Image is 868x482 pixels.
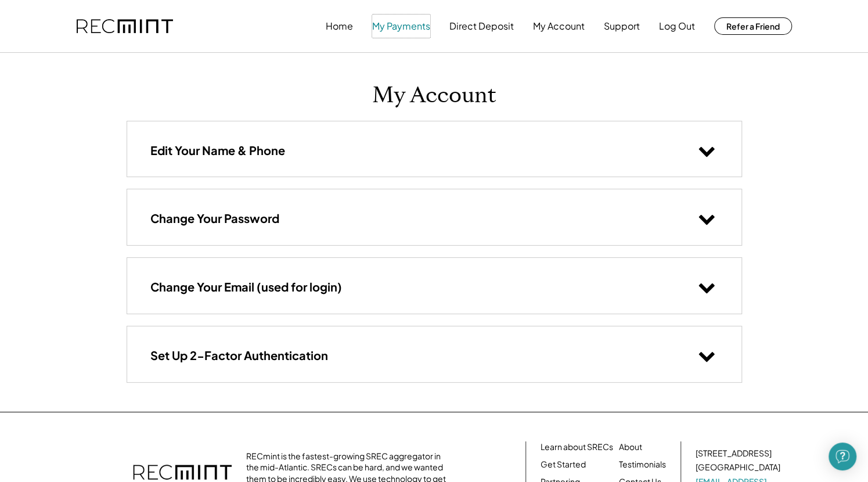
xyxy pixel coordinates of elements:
[150,348,328,363] h3: Set Up 2-Factor Authentication
[696,462,780,473] div: [GEOGRAPHIC_DATA]
[150,211,279,226] h3: Change Your Password
[619,441,642,453] a: About
[150,143,285,158] h3: Edit Your Name & Phone
[829,443,856,470] div: Open Intercom Messenger
[619,459,666,470] a: Testimonials
[372,15,430,38] button: My Payments
[696,448,772,459] div: [STREET_ADDRESS]
[659,15,695,38] button: Log Out
[714,17,792,35] button: Refer a Friend
[541,459,586,470] a: Get Started
[533,15,585,38] button: My Account
[77,19,173,34] img: recmint-logotype%403x.png
[541,441,613,453] a: Learn about SRECs
[326,15,353,38] button: Home
[150,279,342,294] h3: Change Your Email (used for login)
[449,15,514,38] button: Direct Deposit
[372,82,496,109] h1: My Account
[604,15,640,38] button: Support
